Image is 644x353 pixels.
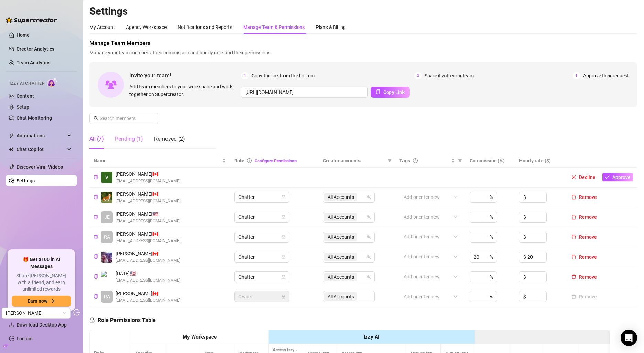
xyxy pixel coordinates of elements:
[89,317,95,323] span: lock
[383,89,405,95] span: Copy Link
[94,157,221,164] span: Name
[457,156,463,166] span: filter
[569,233,600,241] button: Remove
[367,235,371,239] span: team
[94,194,98,200] button: Copy Teammate ID
[126,23,167,31] div: Agency Workspace
[573,72,580,79] span: 3
[281,255,286,259] span: lock
[94,175,98,179] span: copy
[281,195,286,199] span: lock
[104,213,110,221] span: JE
[94,116,98,121] span: search
[17,164,63,170] a: Discover Viral Videos
[571,195,576,200] span: delete
[10,80,44,87] span: Izzy AI Chatter
[116,230,180,238] span: [PERSON_NAME] 🇨🇦
[602,173,633,181] button: Approve
[388,159,392,163] span: filter
[17,93,34,99] a: Content
[17,322,67,328] span: Download Desktop App
[178,23,232,31] div: Notifications and Reports
[116,198,180,204] span: [EMAIL_ADDRESS][DOMAIN_NAME]
[116,190,180,198] span: [PERSON_NAME] 🇨🇦
[281,275,286,279] span: lock
[116,257,180,264] span: [EMAIL_ADDRESS][DOMAIN_NAME]
[571,274,576,279] span: delete
[328,213,354,221] span: All Accounts
[89,154,230,168] th: Name
[238,192,285,202] span: Chatter
[129,71,241,80] span: Invite your team!
[73,309,80,316] span: logout
[281,215,286,219] span: lock
[328,233,354,241] span: All Accounts
[425,72,474,79] span: Share it with your team
[17,60,50,65] a: Team Analytics
[367,275,371,279] span: team
[579,174,595,180] span: Decline
[116,277,180,284] span: [EMAIL_ADDRESS][DOMAIN_NAME]
[324,253,357,261] span: All Accounts
[238,252,285,262] span: Chatter
[328,193,354,201] span: All Accounts
[116,178,180,184] span: [EMAIL_ADDRESS][DOMAIN_NAME]
[9,147,13,152] img: Chat Copilot
[247,158,252,163] span: info-circle
[6,308,66,318] span: Rae
[324,273,357,281] span: All Accounts
[328,253,354,261] span: All Accounts
[414,72,422,79] span: 2
[100,115,149,122] input: Search members
[579,234,597,240] span: Remove
[28,298,47,304] span: Earn now
[89,5,637,18] h2: Settings
[9,133,14,138] span: thunderbolt
[241,72,249,79] span: 1
[101,192,112,203] img: Kristy Hoffman
[251,72,315,79] span: Copy the link from the bottom
[9,322,14,328] span: download
[17,336,33,341] a: Log out
[324,233,357,241] span: All Accounts
[104,293,110,300] span: RA
[17,43,72,54] a: Creator Analytics
[571,255,576,259] span: delete
[104,233,110,241] span: RA
[17,32,30,38] a: Home
[89,49,637,56] span: Manage your team members, their commission and hourly rate, and their permissions.
[413,158,418,163] span: question-circle
[571,215,576,220] span: delete
[515,154,565,168] th: Hourly rate ($)
[94,215,98,219] span: copy
[12,296,71,307] button: Earn nowarrow-right
[116,238,180,244] span: [EMAIL_ADDRESS][DOMAIN_NAME]
[17,130,65,141] span: Automations
[116,290,180,297] span: [PERSON_NAME] 🇨🇦
[116,218,180,224] span: [EMAIL_ADDRESS][DOMAIN_NAME]
[569,273,600,281] button: Remove
[17,115,52,121] a: Chat Monitoring
[367,255,371,259] span: team
[101,251,112,263] img: Mandi Gray
[569,253,600,261] button: Remove
[89,39,637,47] span: Manage Team Members
[129,83,238,98] span: Add team members to your workspace and work together on Supercreator.
[579,214,597,220] span: Remove
[465,154,515,168] th: Commission (%)
[6,17,57,23] img: logo-BBDzfeDw.svg
[238,212,285,222] span: Chatter
[47,77,58,87] img: AI Chatter
[116,270,180,277] span: [DATE] 🇺🇸
[116,297,180,304] span: [EMAIL_ADDRESS][DOMAIN_NAME]
[255,159,297,163] a: Configure Permissions
[583,72,629,79] span: Approve their request
[12,256,71,270] span: 🎁 Get $100 in AI Messages
[364,334,379,340] strong: Izzy AI
[386,156,393,166] span: filter
[101,271,112,282] img: Karma
[12,272,71,293] span: Share [PERSON_NAME] with a friend, and earn unlimited rewards
[323,157,385,164] span: Creator accounts
[89,316,156,324] h5: Role Permissions Table
[399,157,410,164] span: Tags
